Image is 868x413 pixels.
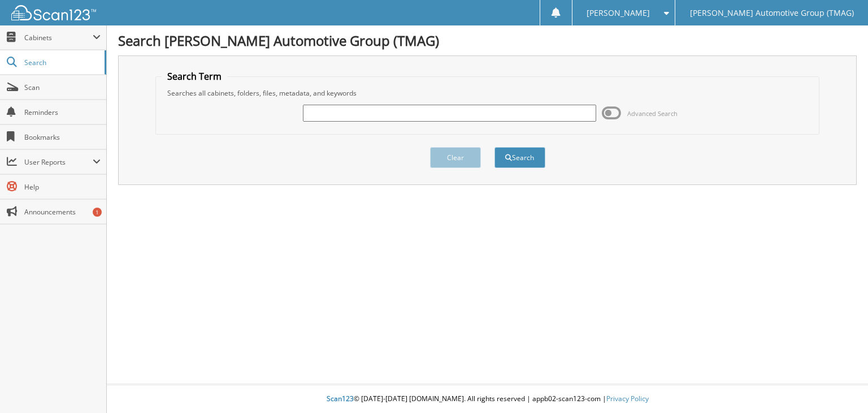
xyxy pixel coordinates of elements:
span: Bookmarks [24,132,101,142]
span: User Reports [24,157,93,167]
button: Search [494,147,545,168]
img: scan123-logo-white.svg [11,5,96,20]
span: Help [24,182,101,192]
legend: Search Term [162,70,227,83]
div: Searches all cabinets, folders, files, metadata, and keywords [162,88,813,98]
span: Advanced Search [627,109,678,118]
h1: Search [PERSON_NAME] Automotive Group (TMAG) [118,31,857,50]
span: [PERSON_NAME] [587,10,650,16]
div: © [DATE]-[DATE] [DOMAIN_NAME]. All rights reserved | appb02-scan123-com | [107,385,868,413]
span: Search [24,58,99,67]
button: Clear [430,147,481,168]
span: Announcements [24,207,101,217]
a: Privacy Policy [606,394,649,403]
span: Cabinets [24,33,93,42]
span: [PERSON_NAME] Automotive Group (TMAG) [690,10,854,16]
div: 1 [93,208,102,217]
span: Scan123 [327,394,354,403]
span: Scan [24,83,101,92]
span: Reminders [24,107,101,117]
